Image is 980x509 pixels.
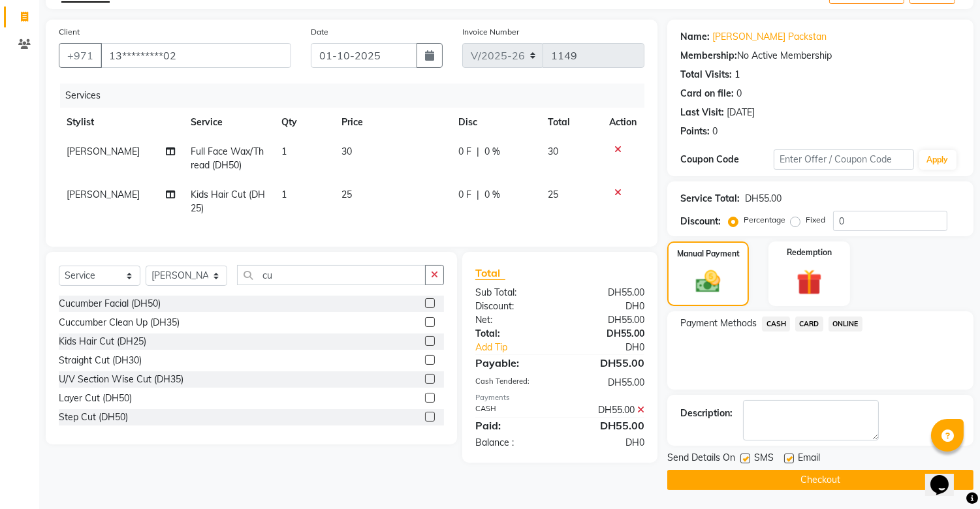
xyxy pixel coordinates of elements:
[281,189,287,200] span: 1
[466,327,560,341] div: Total:
[466,355,560,371] div: Payable:
[919,150,956,170] button: Apply
[67,146,140,157] span: [PERSON_NAME]
[744,214,785,226] label: Percentage
[667,470,973,490] button: Checkout
[466,376,560,390] div: Cash Tendered:
[334,108,450,137] th: Price
[475,392,644,403] div: Payments
[688,268,727,296] img: _cash.svg
[680,68,732,82] div: Total Visits:
[560,403,655,417] div: DH55.00
[680,215,721,228] div: Discount:
[59,410,128,424] div: Step Cut (DH50)
[806,214,825,226] label: Fixed
[680,49,960,63] div: No Active Membership
[560,376,655,390] div: DH55.00
[712,125,718,138] div: 0
[67,189,140,200] span: [PERSON_NAME]
[548,189,559,200] span: 25
[560,418,655,433] div: DH55.00
[754,451,774,467] span: SMS
[60,84,654,108] div: Services
[191,189,266,214] span: Kids Hair Cut (DH25)
[274,108,334,137] th: Qty
[774,149,913,170] input: Enter Offer / Coupon Code
[466,286,560,300] div: Sub Total:
[59,392,132,405] div: Layer Cut (DH50)
[680,407,733,420] div: Description:
[601,108,644,137] th: Action
[59,354,142,367] div: Straight Cut (DH30)
[560,313,655,327] div: DH55.00
[458,145,471,159] span: 0 F
[475,266,505,280] span: Total
[736,87,742,100] div: 0
[680,30,710,44] div: Name:
[560,436,655,450] div: DH0
[462,26,519,38] label: Invoice Number
[477,145,479,159] span: |
[183,108,274,137] th: Service
[712,30,827,44] a: [PERSON_NAME] Packstan
[477,188,479,202] span: |
[59,43,102,68] button: +971
[762,316,790,332] span: CASH
[466,418,560,433] div: Paid:
[680,192,740,206] div: Service Total:
[191,146,264,171] span: Full Face Wax/Thread (DH50)
[560,355,655,371] div: DH55.00
[727,106,755,119] div: [DATE]
[59,335,146,348] div: Kids Hair Cut (DH25)
[680,49,737,63] div: Membership:
[484,145,500,159] span: 0 %
[677,248,740,260] label: Manual Payment
[680,316,757,330] span: Payment Methods
[787,247,832,258] label: Redemption
[560,300,655,313] div: DH0
[237,265,426,285] input: Search or Scan
[101,43,291,68] input: Search by Name/Mobile/Email/Code
[466,341,576,354] a: Add Tip
[484,188,500,202] span: 0 %
[829,316,862,332] span: ONLINE
[541,108,602,137] th: Total
[466,403,560,417] div: CASH
[59,26,80,38] label: Client
[680,106,724,119] div: Last Visit:
[560,286,655,300] div: DH55.00
[680,87,734,100] div: Card on file:
[798,451,820,467] span: Email
[450,108,540,137] th: Disc
[560,327,655,341] div: DH55.00
[548,146,559,157] span: 30
[341,189,352,200] span: 25
[466,313,560,327] div: Net:
[466,436,560,450] div: Balance :
[667,451,735,467] span: Send Details On
[795,316,823,332] span: CARD
[735,68,740,82] div: 1
[59,297,161,311] div: Cucumber Facial (DH50)
[281,146,287,157] span: 1
[59,373,183,386] div: U/V Section Wise Cut (DH35)
[680,153,774,166] div: Coupon Code
[680,125,710,138] div: Points:
[59,316,180,330] div: Cuccumber Clean Up (DH35)
[789,266,830,298] img: _gift.svg
[745,192,782,206] div: DH55.00
[576,341,655,354] div: DH0
[466,300,560,313] div: Discount:
[925,457,967,496] iframe: chat widget
[59,108,183,137] th: Stylist
[341,146,352,157] span: 30
[311,26,328,38] label: Date
[458,188,471,202] span: 0 F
